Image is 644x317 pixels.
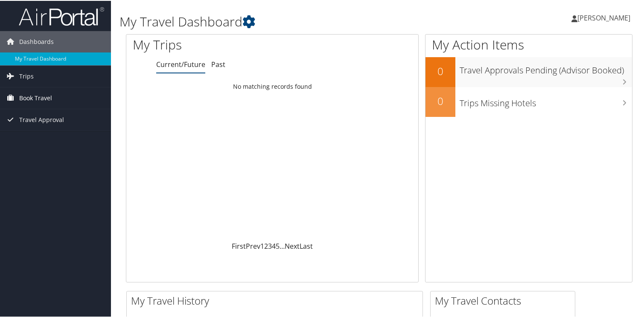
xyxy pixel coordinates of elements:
[264,241,268,250] a: 2
[119,12,466,30] h1: My Travel Dashboard
[435,293,575,307] h2: My Travel Contacts
[280,241,285,250] span: …
[19,108,64,130] span: Travel Approval
[19,65,34,86] span: Trips
[425,63,455,78] h2: 0
[260,241,264,250] a: 1
[425,93,455,108] h2: 0
[460,59,632,76] h3: Travel Approvals Pending (Advisor Booked)
[425,86,632,116] a: 0Trips Missing Hotels
[425,35,632,53] h1: My Action Items
[19,6,104,26] img: airportal-logo.png
[460,92,632,108] h3: Trips Missing Hotels
[133,35,290,53] h1: My Trips
[268,241,272,250] a: 3
[577,12,630,22] span: [PERSON_NAME]
[276,241,280,250] a: 5
[246,241,260,250] a: Prev
[285,241,300,250] a: Next
[211,59,225,68] a: Past
[232,241,246,250] a: First
[156,59,205,68] a: Current/Future
[300,241,313,250] a: Last
[571,4,639,30] a: [PERSON_NAME]
[425,56,632,86] a: 0Travel Approvals Pending (Advisor Booked)
[272,241,276,250] a: 4
[19,87,52,108] span: Book Travel
[19,30,54,52] span: Dashboards
[131,293,423,307] h2: My Travel History
[126,78,418,93] td: No matching records found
